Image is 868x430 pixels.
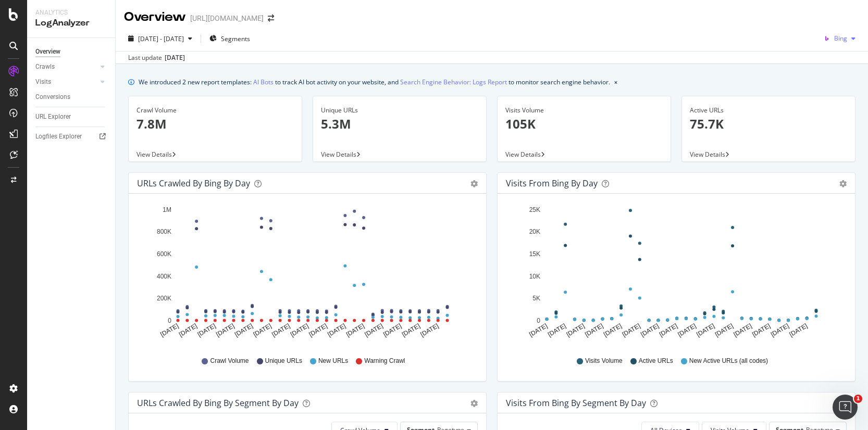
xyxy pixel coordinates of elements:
text: [DATE] [714,322,735,338]
text: 1M [163,206,171,213]
text: [DATE] [178,322,199,338]
p: 75.7K [690,115,847,133]
text: [DATE] [547,322,567,338]
text: [DATE] [677,322,698,338]
a: URL Explorer [35,111,108,122]
div: gear [470,400,478,407]
text: 0 [537,317,540,324]
div: Visits [35,77,51,87]
span: Active URLs [639,357,673,365]
span: Warning Crawl [364,357,405,365]
div: Crawl Volume [137,106,294,115]
text: 20K [529,229,540,236]
text: [DATE] [159,322,180,338]
div: [DATE] [165,53,185,62]
div: Crawls [35,61,55,72]
text: [DATE] [215,322,235,338]
div: Visits Volume [505,106,663,115]
text: [DATE] [565,322,586,338]
p: 7.8M [137,115,294,133]
a: Visits [35,77,97,87]
button: [DATE] - [DATE] [124,30,196,47]
div: URL Explorer [35,111,71,122]
div: gear [470,180,478,187]
text: [DATE] [639,322,660,338]
span: View Details [137,150,172,159]
span: Crawl Volume [210,357,249,365]
div: LogAnalyzer [35,17,107,29]
div: Logfiles Explorer [35,131,82,142]
text: 10K [529,273,540,280]
svg: A chart. [137,202,474,347]
div: Last update [128,53,185,62]
span: Visits Volume [585,357,623,365]
p: 105K [505,115,663,133]
text: [DATE] [733,322,753,338]
text: [DATE] [289,322,310,338]
div: Conversions [35,92,70,103]
svg: A chart. [506,202,843,347]
text: [DATE] [345,322,366,338]
text: 600K [157,250,171,258]
span: Unique URLs [265,357,302,365]
text: [DATE] [621,322,642,338]
text: [DATE] [364,322,385,338]
a: Conversions [35,92,108,103]
span: View Details [505,150,541,159]
text: [DATE] [751,322,772,338]
div: info banner [128,77,855,87]
div: Visits from Bing By Segment By Day [506,398,646,408]
div: [URL][DOMAIN_NAME] [190,13,264,23]
button: Segments [205,30,254,47]
div: URLs Crawled by Bing By Segment By Day [137,398,299,408]
div: Analytics [35,8,107,17]
text: [DATE] [602,322,623,338]
text: 5K [532,295,540,302]
text: 15K [529,250,540,258]
a: AI Bots [253,77,274,87]
div: Visits from Bing by day [506,178,598,188]
text: [DATE] [788,322,809,338]
text: [DATE] [326,322,347,338]
text: [DATE] [584,322,604,338]
a: Logfiles Explorer [35,131,108,142]
span: Segments [221,34,250,43]
div: gear [839,180,847,187]
a: Crawls [35,61,97,72]
div: Overview [35,46,60,57]
span: Bing [834,34,847,43]
text: [DATE] [658,322,679,338]
text: [DATE] [695,322,716,338]
div: Active URLs [690,106,847,115]
text: 200K [157,295,171,302]
text: 400K [157,273,171,280]
text: [DATE] [252,322,273,338]
span: 1 [854,395,862,403]
text: [DATE] [233,322,254,338]
span: New URLs [318,357,348,365]
text: [DATE] [308,322,329,338]
div: Unique URLs [321,106,478,115]
iframe: Intercom live chat [833,395,858,420]
text: 800K [157,229,171,236]
p: 5.3M [321,115,478,133]
div: arrow-right-arrow-left [268,15,274,22]
span: View Details [321,150,356,159]
span: View Details [690,150,725,159]
button: Bing [820,30,860,47]
div: URLs Crawled by Bing by day [137,178,250,188]
span: New Active URLs (all codes) [689,357,768,365]
button: close banner [612,74,620,90]
text: 0 [168,317,171,324]
a: Search Engine Behavior: Logs Report [400,77,507,87]
text: [DATE] [528,322,549,338]
text: [DATE] [419,322,440,338]
text: [DATE] [196,322,217,338]
div: We introduced 2 new report templates: to track AI bot activity on your website, and to monitor se... [139,77,610,87]
text: [DATE] [401,322,421,338]
text: [DATE] [382,322,403,338]
text: [DATE] [770,322,790,338]
div: Overview [124,8,186,26]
